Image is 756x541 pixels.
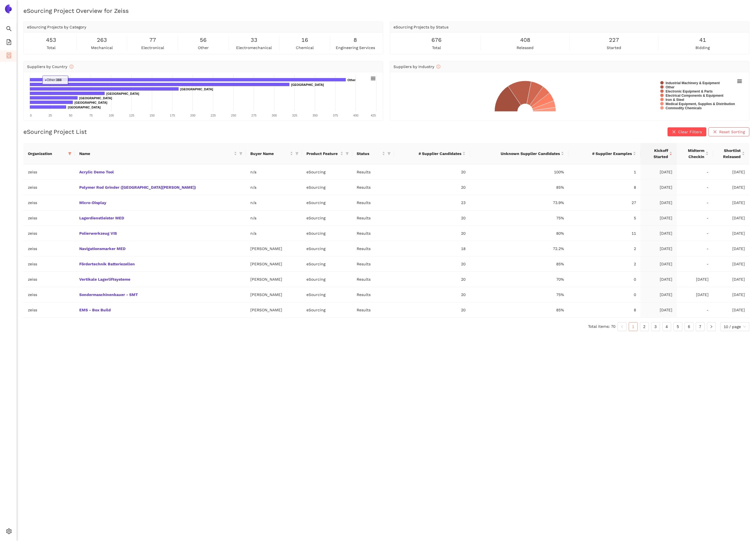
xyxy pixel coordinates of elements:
li: Next Page [707,322,716,331]
span: eSourcing Projects by Status [393,25,448,29]
span: other [198,45,209,51]
a: 7 [696,322,704,331]
th: this column's title is Buyer Name,this column is sortable [246,143,302,164]
td: - [677,226,713,241]
td: eSourcing [302,180,352,195]
td: Results [352,256,394,272]
td: 85% [470,302,568,318]
span: Status [357,151,381,157]
td: 72.2% [470,241,568,256]
td: [DATE] [677,272,713,287]
text: 350 [313,114,318,117]
td: 20 [394,256,470,272]
span: close [672,130,676,134]
span: left [620,325,624,328]
td: [DATE] [713,287,749,302]
td: [DATE] [640,164,677,180]
td: - [677,210,713,226]
span: filter [239,152,243,155]
td: [DATE] [640,226,677,241]
li: Total items: 70 [588,322,615,331]
td: 85% [470,180,568,195]
text: [GEOGRAPHIC_DATA] [68,106,101,109]
span: Product Feature [306,151,339,157]
td: [DATE] [640,256,677,272]
li: Previous Page [618,322,627,331]
span: filter [345,152,349,155]
text: 50 [69,114,72,117]
span: Kickoff Started [645,147,668,160]
td: Results [352,210,394,226]
span: bidding [695,45,710,51]
th: this column's title is Shortlist Released,this column is sortable [713,143,749,164]
td: [DATE] [640,241,677,256]
td: - [677,195,713,210]
span: container [6,51,12,62]
td: 8 [568,302,640,318]
td: 20 [394,164,470,180]
td: [PERSON_NAME] [246,241,302,256]
td: [DATE] [713,164,749,180]
h2: eSourcing Project Overview for Zeiss [23,7,749,15]
span: # Supplier Candidates [399,151,462,157]
th: this column's title is Status,this column is sortable [352,143,394,164]
td: zeiss [23,164,75,180]
td: eSourcing [302,241,352,256]
td: - [677,241,713,256]
td: 11 [568,226,640,241]
span: 16 [301,36,308,44]
text: Electronic Equipment & Parts [666,89,713,93]
text: [GEOGRAPHIC_DATA] [79,96,112,100]
td: [DATE] [713,256,749,272]
text: Electrical Components & Equipment [666,94,723,98]
th: this column's title is Unknown Supplier Candidates,this column is sortable [470,143,568,164]
span: search [6,24,12,35]
td: 2 [568,256,640,272]
span: filter [387,152,391,155]
td: [DATE] [713,180,749,195]
li: 4 [662,322,671,331]
td: - [677,256,713,272]
td: n/a [246,210,302,226]
td: [DATE] [713,302,749,318]
span: Shortlist Released [717,147,741,160]
text: Other [666,85,675,89]
td: 70% [470,272,568,287]
span: filter [67,149,73,158]
span: 8 [354,36,357,44]
td: eSourcing [302,256,352,272]
button: right [707,322,716,331]
text: 400 [353,114,358,117]
a: 3 [651,322,660,331]
text: 375 [333,114,338,117]
h2: eSourcing Project List [23,128,87,136]
span: filter [386,149,392,158]
a: 4 [663,322,671,331]
td: [DATE] [640,302,677,318]
td: eSourcing [302,226,352,241]
text: [GEOGRAPHIC_DATA] [106,92,139,95]
span: total [432,45,441,51]
span: electromechanical [236,45,272,51]
text: 75 [89,114,93,117]
td: 27 [568,195,640,210]
span: Midterm Checkin [681,147,704,160]
td: 100% [470,164,568,180]
text: Iron & Steel [666,98,684,102]
button: left [618,322,627,331]
span: file-add [6,37,12,48]
text: 325 [292,114,297,117]
text: Other [347,78,356,82]
span: 227 [609,36,619,44]
span: 263 [97,36,107,44]
span: Organization [28,151,66,157]
text: 125 [129,114,134,117]
td: [DATE] [677,287,713,302]
span: Buyer Name [250,151,289,157]
td: 23 [394,195,470,210]
text: Commodity Chemicals [666,106,702,110]
th: this column's title is Midterm Checkin,this column is sortable [677,143,713,164]
td: [DATE] [640,195,677,210]
text: 300 [272,114,277,117]
td: [PERSON_NAME] [246,287,302,302]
